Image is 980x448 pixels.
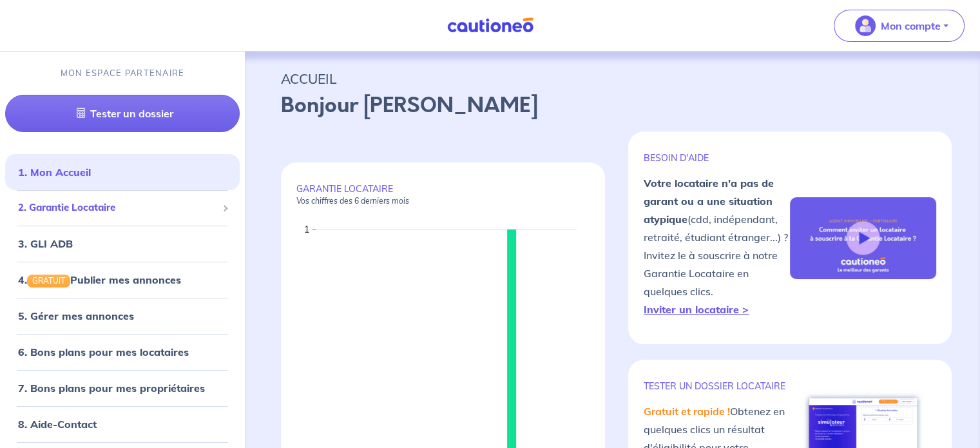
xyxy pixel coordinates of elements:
p: Bonjour [PERSON_NAME] [281,90,944,121]
a: 5. Gérer mes annonces [18,309,134,322]
div: 5. Gérer mes annonces [5,303,240,329]
strong: Votre locataire n'a pas de garant ou a une situation atypique [644,177,774,226]
button: illu_account_valid_menu.svgMon compte [834,10,965,42]
div: 3. GLI ADB [5,231,240,257]
a: 4.GRATUITPublier mes annonces [18,273,181,286]
a: 8. Aide-Contact [18,418,97,431]
a: 3. GLI ADB [18,237,73,250]
a: 7. Bons plans pour mes propriétaires [18,382,205,394]
img: illu_account_valid_menu.svg [855,15,876,36]
a: 6. Bons plans pour mes locataires [18,346,189,358]
a: Inviter un locataire > [644,303,749,316]
a: Tester un dossier [5,95,240,132]
em: Gratuit et rapide ! [644,405,730,418]
div: 4.GRATUITPublier mes annonces [5,267,240,293]
img: video-gli-new-none.jpg [790,197,936,280]
div: 7. Bons plans pour mes propriétaires [5,375,240,401]
p: (cdd, indépendant, retraité, étudiant étranger...) ? Invitez le à souscrire à notre Garantie Loca... [644,174,790,318]
div: 2. Garantie Locataire [5,195,240,220]
p: GARANTIE LOCATAIRE [296,183,590,206]
div: 8. Aide-Contact [5,411,240,437]
p: TESTER un dossier locataire [644,380,790,392]
p: Mon compte [881,18,941,34]
div: 6. Bons plans pour mes locataires [5,339,240,365]
em: Vos chiffres des 6 derniers mois [296,196,409,206]
div: 1. Mon Accueil [5,159,240,185]
text: 1 [304,224,309,235]
a: 1. Mon Accueil [18,166,91,179]
p: BESOIN D'AIDE [644,152,790,164]
p: MON ESPACE PARTENAIRE [61,67,185,79]
p: ACCUEIL [281,67,944,90]
img: Cautioneo [442,17,539,34]
span: 2. Garantie Locataire [18,200,217,215]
